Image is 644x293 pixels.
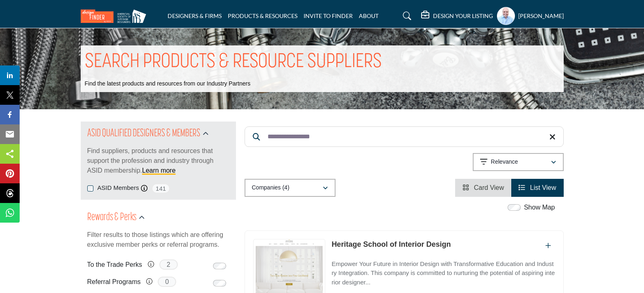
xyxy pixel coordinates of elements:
p: Empower Your Future in Interior Design with Transformative Education and Industry Integration. Th... [331,259,555,287]
a: View Card [463,184,504,191]
h2: ASID QUALIFIED DESIGNERS & MEMBERS [87,126,200,141]
a: DESIGNERS & FIRMS [168,12,222,19]
span: 2 [159,259,178,270]
a: Empower Your Future in Interior Design with Transformative Education and Industry Integration. Th... [331,255,555,287]
label: ASID Members [98,183,139,193]
input: Switch to To the Trade Perks [213,263,226,269]
h5: [PERSON_NAME] [518,12,564,20]
input: Switch to Referral Programs [213,280,226,286]
button: Relevance [473,153,564,171]
a: Add To List [545,242,551,249]
p: Filter results to those listings which are offering exclusive member perks or referral programs. [87,230,229,250]
h5: DESIGN YOUR LISTING [433,12,493,20]
label: Referral Programs [87,275,141,289]
input: Search Keyword [245,126,564,147]
span: List View [530,184,556,191]
p: Find the latest products and resources from our Industry Partners [85,80,251,88]
img: Site Logo [81,9,150,23]
p: Relevance [491,158,518,166]
button: Show hide supplier dropdown [497,7,515,25]
button: Companies (4) [245,179,336,197]
p: Find suppliers, products and resources that support the profession and industry through ASID memb... [87,146,229,176]
span: 0 [158,277,176,287]
li: List View [511,179,563,197]
a: INVITE TO FINDER [304,12,353,19]
input: ASID Members checkbox [87,185,93,192]
p: Heritage School of Interior Design [331,239,451,250]
h2: Rewards & Perks [87,210,136,225]
label: To the Trade Perks [87,257,142,272]
a: Search [395,9,417,23]
label: Show Map [524,203,555,212]
a: View List [519,184,556,191]
a: Heritage School of Interior Design [331,240,451,248]
li: Card View [455,179,511,197]
a: PRODUCTS & RESOURCES [228,12,297,19]
a: Learn more [142,167,176,174]
a: ABOUT [359,12,379,19]
div: DESIGN YOUR LISTING [421,11,493,21]
span: 141 [152,183,170,194]
p: Companies (4) [252,184,290,192]
span: Card View [474,184,504,191]
h1: SEARCH PRODUCTS & RESOURCE SUPPLIERS [85,50,382,75]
